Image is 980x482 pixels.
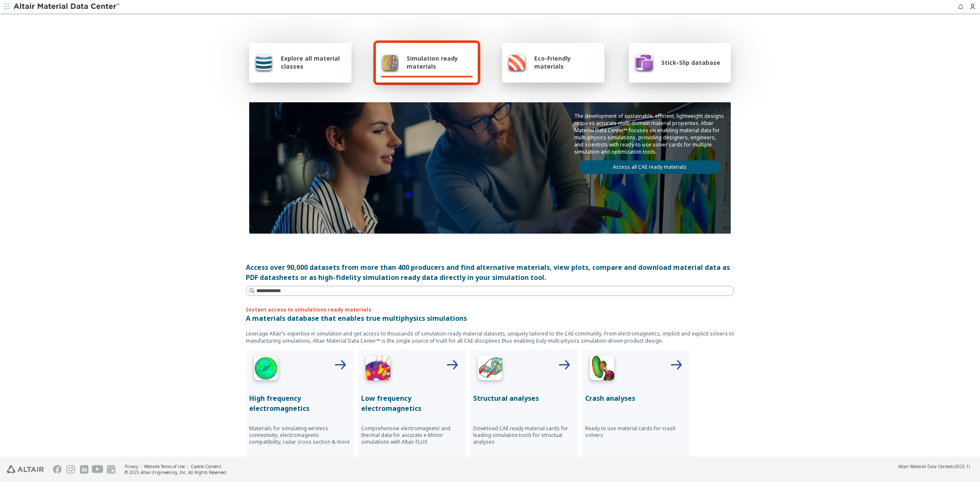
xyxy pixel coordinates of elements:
[898,463,951,469] span: Altair Material Data Center
[582,349,690,457] button: Crash Analyses IconCrash analysesReady to use material cards for crash solvers
[246,313,734,323] p: A materials database that enables true multiphysics simulations
[579,160,721,174] a: Access all CAE ready materials
[249,353,283,386] img: High Frequency Icon
[574,112,726,155] p: The development of sustainable, efficient, lightweight designs requires accurate multi-domain mat...
[249,393,350,413] p: High frequency electromagnetics
[407,54,473,70] span: Simulation ready materials
[585,353,619,386] img: Crash Analyses Icon
[246,330,734,344] p: Leverage Altair’s expertise in simulation and get access to thousands of simulation ready materia...
[470,349,578,457] button: Structural Analyses IconStructural analysesDownload CAE ready material cards for leading simulati...
[246,262,734,282] div: Access over 90,000 datasets from more than 400 producers and find alternative materials, view plo...
[13,3,121,11] img: Altair Material Data Center
[585,393,686,403] p: Crash analyses
[125,463,138,469] a: Privacy
[361,425,462,445] p: Comprehensive electromagnetic and thermal data for accurate e-Motor simulations with Altair FLUX
[634,52,654,72] img: Stick-Slip database
[249,425,350,445] p: Materials for simulating wireless connectivity, electromagnetic compatibility, radar cross sectio...
[191,463,221,469] a: Cookie Consent
[898,463,970,469] div: (v2025.1)
[358,349,466,457] button: Low Frequency IconLow frequency electromagneticsComprehensive electromagnetic and thermal data fo...
[473,425,574,445] p: Download CAE ready material cards for leading simulation tools for structual analyses
[246,306,734,313] p: Instant access to simulations ready materials
[585,425,686,439] p: Ready to use material cards for crash solvers
[361,393,462,413] p: Low frequency electromagnetics
[281,54,346,70] span: Explore all material classes
[473,353,507,386] img: Structural Analyses Icon
[361,353,395,386] img: Low Frequency Icon
[7,466,44,473] img: Altair Engineering
[534,54,599,70] span: Eco-Friendly materials
[144,463,185,469] a: Website Terms of Use
[662,59,721,67] span: Stick-Slip database
[125,469,227,475] div: © 2025 Altair Engineering, Inc. All Rights Reserved.
[246,349,354,457] button: High Frequency IconHigh frequency electromagneticsMaterials for simulating wireless connectivity,...
[254,52,273,72] img: Explore all material classes
[507,52,527,72] img: Eco-Friendly materials
[381,52,399,72] img: Simulation ready materials
[473,393,574,403] p: Structural analyses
